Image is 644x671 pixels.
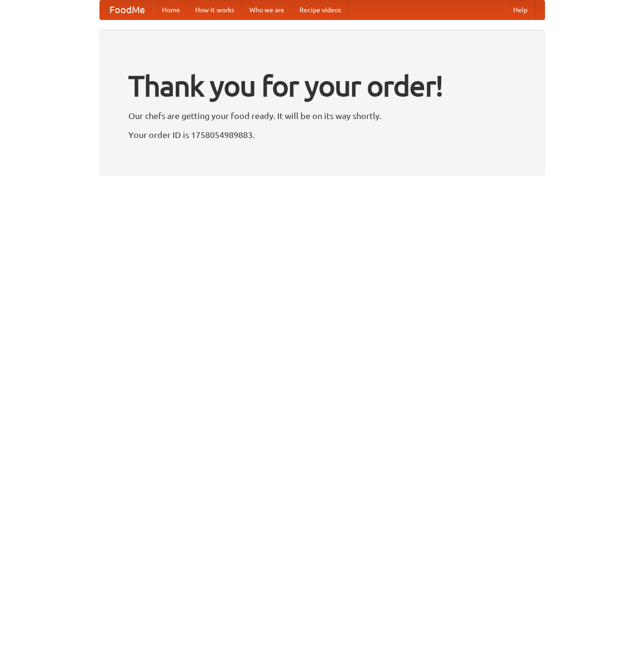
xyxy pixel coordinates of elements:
a: FoodMe [100,0,154,19]
p: Your order ID is 1758054989883. [128,128,516,142]
a: Home [154,0,188,19]
a: Recipe videos [292,0,349,19]
a: Who we are [242,0,292,19]
a: How it works [188,0,242,19]
p: Our chefs are getting your food ready. It will be on its way shortly. [128,109,516,123]
a: Help [506,0,535,19]
h1: Thank you for your order! [128,63,516,109]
